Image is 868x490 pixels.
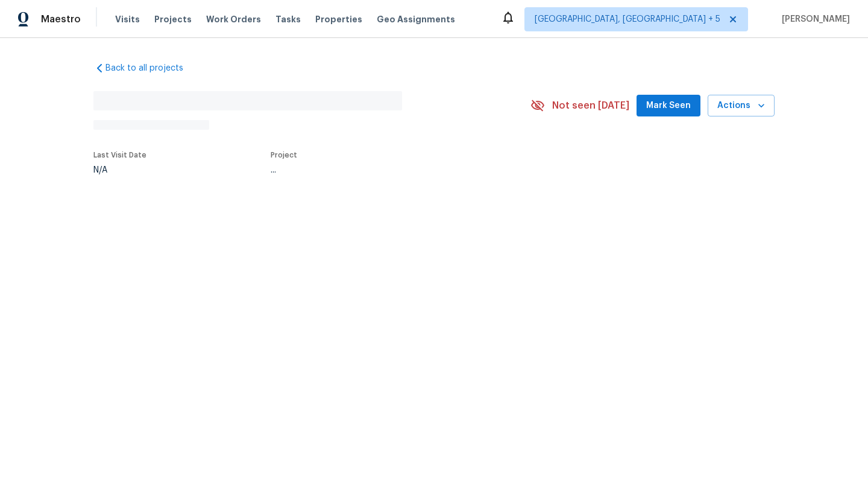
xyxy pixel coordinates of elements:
[777,13,850,25] span: [PERSON_NAME]
[93,166,146,174] div: N/A
[93,151,146,159] span: Last Visit Date
[708,95,775,117] button: Actions
[552,100,629,112] span: Not seen [DATE]
[637,95,700,117] button: Mark Seen
[271,151,297,159] span: Project
[154,13,192,25] span: Projects
[717,98,765,113] span: Actions
[377,13,455,25] span: Geo Assignments
[93,62,209,74] a: Back to all projects
[315,13,362,25] span: Properties
[275,15,301,24] span: Tasks
[115,13,140,25] span: Visits
[646,98,691,113] span: Mark Seen
[271,166,502,174] div: ...
[206,13,261,25] span: Work Orders
[41,13,81,25] span: Maestro
[535,13,720,25] span: [GEOGRAPHIC_DATA], [GEOGRAPHIC_DATA] + 5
